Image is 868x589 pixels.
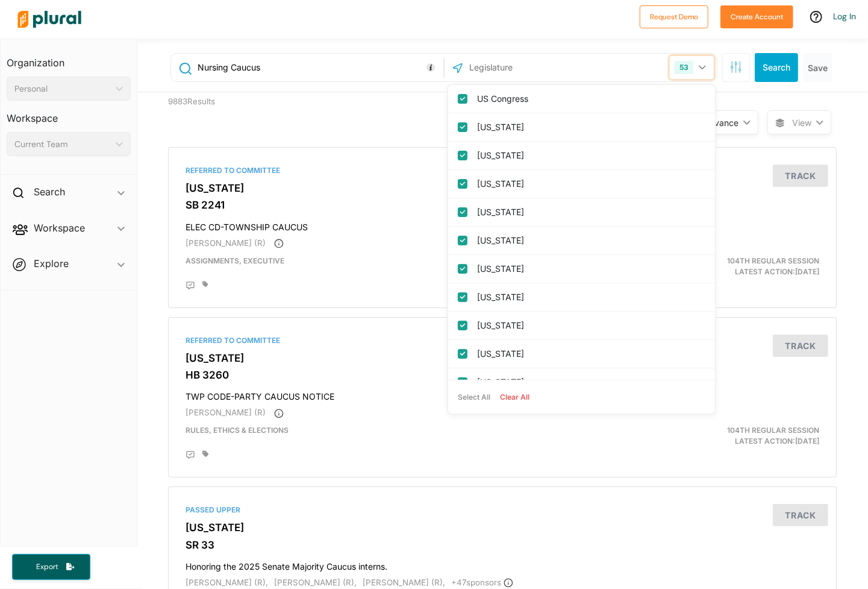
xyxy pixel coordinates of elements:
[7,45,131,72] h3: Organization
[477,288,703,306] label: [US_STATE]
[477,232,703,250] label: [US_STATE]
[186,450,195,460] div: Add Position Statement
[453,388,495,406] button: Select All
[186,281,195,291] div: Add Position Statement
[159,92,331,138] div: 9883 Results
[755,53,798,82] button: Search
[14,138,111,151] div: Current Team
[792,116,811,129] span: View
[186,182,819,194] h3: [US_STATE]
[727,426,819,435] span: 104th Regular Session
[698,116,738,129] div: Relevance
[477,203,703,221] label: [US_STATE]
[477,118,703,136] label: [US_STATE]
[640,10,708,22] a: Request Demo
[720,10,793,22] a: Create Account
[186,521,819,534] h3: [US_STATE]
[773,165,828,187] button: Track
[186,505,819,515] div: Passed Upper
[675,61,693,74] div: 53
[451,578,513,587] span: + 47 sponsor s
[186,578,268,587] span: [PERSON_NAME] (R),
[14,83,111,95] div: Personal
[186,352,819,364] h3: [US_STATE]
[773,335,828,357] button: Track
[274,578,357,587] span: [PERSON_NAME] (R),
[477,345,703,363] label: [US_STATE]
[773,504,828,526] button: Track
[28,562,66,572] span: Export
[477,175,703,193] label: [US_STATE]
[640,5,708,28] button: Request Demo
[477,90,703,108] label: US Congress
[7,101,131,127] h3: Workspace
[186,408,266,417] span: [PERSON_NAME] (R)
[833,11,856,22] a: Log In
[34,185,65,198] h2: Search
[186,539,819,551] h3: SR 33
[611,256,829,277] div: Latest Action: [DATE]
[186,335,819,346] div: Referred to Committee
[477,260,703,278] label: [US_STATE]
[186,426,289,435] span: Rules, Ethics & Elections
[720,5,793,28] button: Create Account
[477,146,703,165] label: [US_STATE]
[477,317,703,335] label: [US_STATE]
[363,578,445,587] span: [PERSON_NAME] (R),
[186,369,819,381] h3: HB 3260
[186,199,819,211] h3: SB 2241
[495,388,534,406] button: Clear All
[730,61,742,71] span: Search Filters
[202,281,208,288] div: Add tags
[186,256,284,265] span: Assignments, Executive
[186,386,819,402] h4: TWP CODE-PARTY CAUCUS NOTICE
[468,56,597,79] input: Legislature
[196,56,440,79] input: Enter keywords, bill # or legislator name
[186,216,819,233] h4: ELEC CD-TOWNSHIP CAUCUS
[727,256,819,265] span: 104th Regular Session
[477,373,703,391] label: [US_STATE]
[670,56,714,79] button: 53
[186,165,819,176] div: Referred to Committee
[425,62,436,73] div: Tooltip anchor
[186,238,266,248] span: [PERSON_NAME] (R)
[202,450,208,458] div: Add tags
[803,53,832,82] button: Save
[12,554,90,580] button: Export
[186,556,819,572] h4: Honoring the 2025 Senate Majority Caucus interns.
[611,425,829,447] div: Latest Action: [DATE]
